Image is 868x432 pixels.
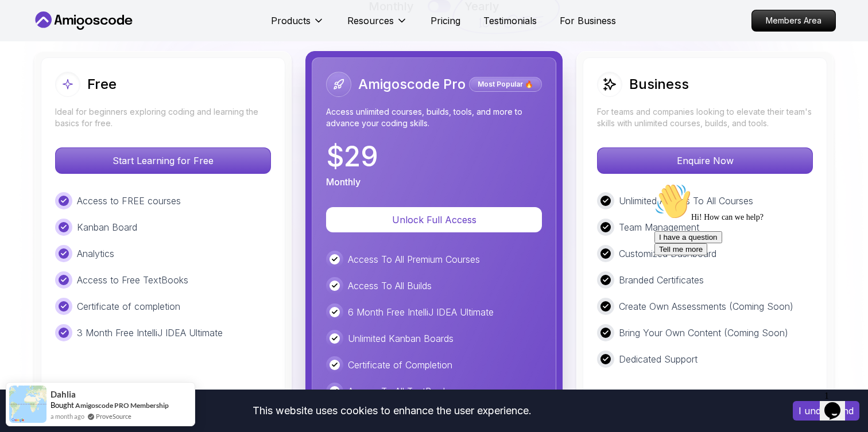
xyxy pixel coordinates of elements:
a: Start Learning for Free [55,155,271,166]
p: Branded Certificates [619,273,704,287]
img: provesource social proof notification image [9,386,46,423]
p: Team Management [619,220,699,234]
p: Enquire Now [598,148,812,173]
div: 👋Hi! How can we help?I have a questionTell me more [5,5,211,77]
iframe: chat widget [650,178,857,380]
button: Tell me more [5,65,57,77]
p: Unlock Full Access [340,213,528,227]
p: Access unlimited courses, builds, tools, and more to advance your coding skills. [326,106,542,129]
h2: Amigoscode Pro [358,75,466,94]
p: Monthly [326,175,361,189]
p: $ 29 [326,143,378,170]
p: Kanban Board [77,220,137,234]
button: Accept cookies [793,401,859,421]
span: Bought [51,400,74,410]
iframe: chat widget [820,386,857,421]
p: Unlimited Access To All Courses [619,194,753,208]
button: I have a question [5,53,72,65]
p: Members Area [752,10,835,31]
h2: Free [87,75,117,94]
h2: Business [629,75,689,94]
p: Resources [347,14,394,28]
p: Certificate of Completion [348,358,452,372]
a: Enquire Now [597,155,813,166]
p: Bring Your Own Content (Coming Soon) [619,326,788,340]
p: Certificate of completion [77,299,180,313]
span: Hi! How can we help? [5,34,114,43]
button: Unlock Full Access [326,207,542,232]
p: 6 Month Free IntelliJ IDEA Ultimate [348,305,494,319]
button: Products [271,14,324,37]
a: Amigoscode PRO Membership [75,401,169,410]
a: Testimonials [483,14,537,28]
a: For Business [560,14,616,28]
p: Access To All Premium Courses [348,252,480,266]
p: Most Popular 🔥 [471,79,540,90]
p: Ideal for beginners exploring coding and learning the basics for free. [55,106,271,129]
img: :wave: [5,5,41,41]
a: Pricing [431,14,460,28]
p: Create Own Assessments (Coming Soon) [619,299,793,313]
button: Start Learning for Free [55,147,271,174]
p: Access To All TextBooks [348,384,452,398]
button: Enquire Now [597,147,813,174]
span: Dahlia [51,390,76,399]
button: Resources [347,14,408,37]
p: Access To All Builds [348,279,432,293]
a: Unlock Full Access [326,214,542,225]
p: 3 Month Free IntelliJ IDEA Ultimate [77,326,223,340]
a: Members Area [751,10,836,32]
div: This website uses cookies to enhance the user experience. [9,398,776,423]
span: a month ago [51,411,84,421]
p: Customized Dashboard [619,247,716,260]
a: ProveSource [96,411,131,421]
p: Products [271,14,311,28]
p: Access to FREE courses [77,194,181,208]
p: Start Learning for Free [56,148,270,173]
p: Analytics [77,247,114,260]
p: For teams and companies looking to elevate their team's skills with unlimited courses, builds, an... [597,106,813,129]
p: Unlimited Kanban Boards [348,332,454,345]
p: Dedicated Support [619,352,697,366]
p: Access to Free TextBooks [77,273,188,287]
